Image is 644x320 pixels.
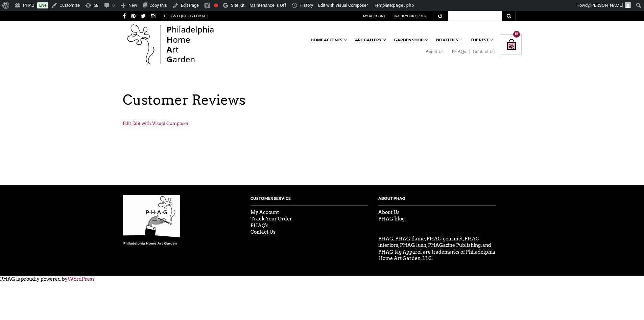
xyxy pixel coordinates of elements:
a: About Us [421,49,447,55]
a: Edit [123,121,131,126]
div: 15 [513,31,520,38]
a: Track Your Order [393,14,426,18]
span: [PERSON_NAME] [590,3,623,8]
a: Contact Us [470,49,495,55]
a: PHAG blog [378,216,405,221]
h4: Customer Service [251,195,368,206]
img: phag-logo-compressor.gif [123,195,180,246]
a: Contact Us [251,229,276,235]
span: DESIGN EQUALITY for all! [164,11,208,21]
a: Edit with Visual Composer [132,121,189,126]
span: page.php [393,3,414,8]
a: PHAQs [447,49,470,55]
div: Focus keyphrase not set [214,3,218,7]
a: Track Your Order [251,216,292,221]
h4: About PHag [378,195,496,206]
a: Home Accents [307,34,348,46]
a: WordPress [68,276,95,282]
h1: Customer Reviews [123,92,528,108]
a: Garden Shop [391,34,429,46]
a: About Us [378,210,400,215]
a: PHAQ's [251,223,268,228]
p: PHAG, PHAG flame, PHAG gourmet, PHAG interiors, PHAG lush, PHAGazine Publishing, and PHAG tag App... [378,236,496,262]
a: Live [37,2,48,8]
a: The Rest [467,34,494,46]
a: My Account [363,14,386,18]
a: Novelties [433,34,463,46]
span: Site Kit [231,3,244,8]
a: My Account [251,210,279,215]
a: Art Gallery [352,34,387,46]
